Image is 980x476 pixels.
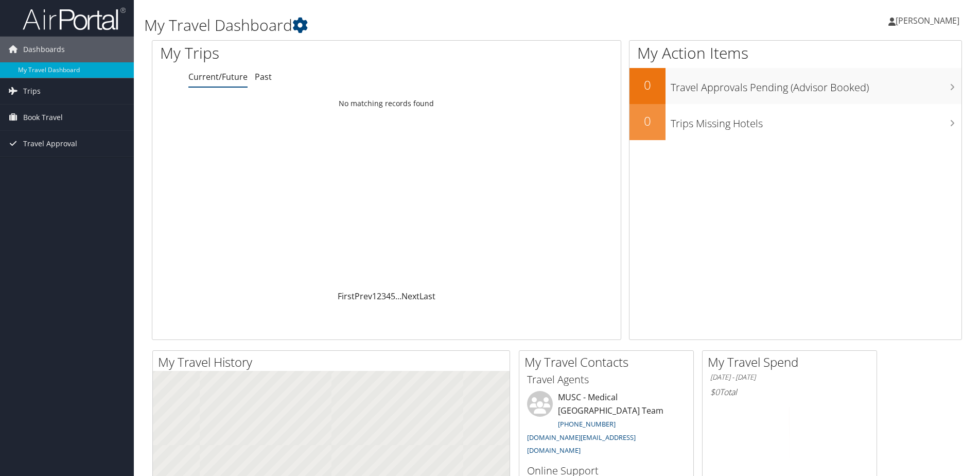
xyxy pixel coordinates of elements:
[629,42,961,64] h1: My Action Items
[395,291,401,302] span: …
[381,291,386,302] a: 3
[671,75,961,95] h3: Travel Approvals Pending (Advisor Booked)
[710,372,869,382] h6: [DATE] - [DATE]
[710,386,869,398] h6: Total
[524,353,693,371] h2: My Travel Contacts
[255,71,272,82] a: Past
[386,291,391,302] a: 4
[23,7,126,31] img: airportal-logo.png
[419,291,435,302] a: Last
[708,353,877,371] h2: My Travel Spend
[710,386,720,398] span: $0
[23,131,77,157] span: Travel Approval
[629,68,961,104] a: 0Travel Approvals Pending (Advisor Booked)
[188,71,248,82] a: Current/Future
[23,105,63,130] span: Book Travel
[629,76,666,94] h2: 0
[401,291,419,302] a: Next
[391,291,395,302] a: 5
[896,15,959,26] span: [PERSON_NAME]
[558,419,616,429] a: [PHONE_NUMBER]
[527,433,636,455] a: [DOMAIN_NAME][EMAIL_ADDRESS][DOMAIN_NAME]
[372,291,377,302] a: 1
[888,5,970,36] a: [PERSON_NAME]
[158,353,510,371] h2: My Travel History
[160,42,418,64] h1: My Trips
[522,391,691,460] li: MUSC - Medical [GEOGRAPHIC_DATA] Team
[23,78,41,104] span: Trips
[671,111,961,131] h3: Trips Missing Hotels
[355,291,372,302] a: Prev
[144,14,694,36] h1: My Travel Dashboard
[23,37,65,62] span: Dashboards
[629,112,666,130] h2: 0
[629,104,961,140] a: 0Trips Missing Hotels
[377,291,381,302] a: 2
[338,291,355,302] a: First
[527,372,686,387] h3: Travel Agents
[152,94,621,113] td: No matching records found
